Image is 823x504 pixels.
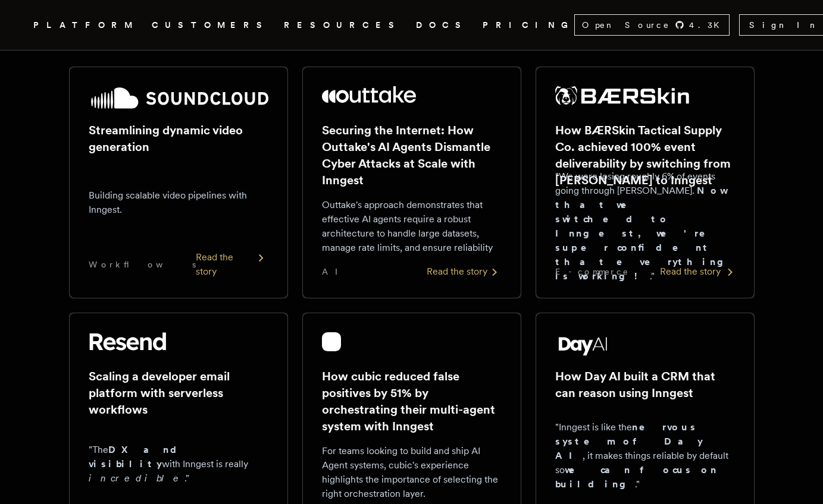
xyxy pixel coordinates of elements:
p: For teams looking to build and ship AI Agent systems, cubic's experience highlights the importanc... [322,444,502,501]
img: Day AI [555,332,611,356]
strong: DX and visibility [89,444,187,470]
button: PLATFORM [33,18,137,33]
a: DOCS [416,18,468,33]
img: cubic [322,332,341,351]
a: PRICING [483,18,574,33]
span: AI [322,266,348,278]
a: BÆRSkin Tactical Supply Co. logoHow BÆRSkin Tactical Supply Co. achieved 100% event deliverabilit... [536,67,755,298]
div: Read the story [196,250,268,279]
img: BÆRSkin Tactical Supply Co. [555,86,690,105]
img: Outtake [322,86,417,103]
div: Read the story [660,264,735,279]
a: SoundCloud logoStreamlining dynamic video generationBuilding scalable video pipelines with Innges... [69,67,288,298]
p: "Inngest is like the , it makes things reliable by default so ." [555,420,735,492]
strong: Now that we switched to Inngest, we're super confident that everything is working! [555,185,733,282]
span: Workflows [89,259,196,270]
strong: nervous system of Day AI [555,421,703,461]
h2: Streamlining dynamic video generation [89,122,268,155]
p: Outtake's approach demonstrates that effective AI agents require a robust architecture to handle ... [322,198,502,255]
p: "We were losing roughly 6% of events going through [PERSON_NAME]. ." [555,169,735,283]
em: incredible [89,472,184,484]
p: "The with Inngest is really ." [89,443,268,486]
h2: How cubic reduced false positives by 51% by orchestrating their multi-agent system with Inngest [322,368,502,434]
p: Building scalable video pipelines with Inngest. [89,188,268,217]
img: Resend [89,332,166,351]
h2: Scaling a developer email platform with serverless workflows [89,368,268,418]
span: Open Source [582,19,670,31]
strong: we can focus on building [555,464,718,490]
h2: How BÆRSkin Tactical Supply Co. achieved 100% event deliverability by switching from [PERSON_NAME... [555,122,735,188]
a: Outtake logoSecuring the Internet: How Outtake's AI Agents Dismantle Cyber Attacks at Scale with ... [302,67,521,298]
img: SoundCloud [89,86,268,110]
span: E-commerce [555,266,629,278]
a: CUSTOMERS [152,18,270,33]
span: 4.3 K [689,19,727,31]
h2: Securing the Internet: How Outtake's AI Agents Dismantle Cyber Attacks at Scale with Inngest [322,122,502,188]
button: RESOURCES [284,18,402,33]
div: Read the story [427,264,502,279]
h2: How Day AI built a CRM that can reason using Inngest [555,368,735,401]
